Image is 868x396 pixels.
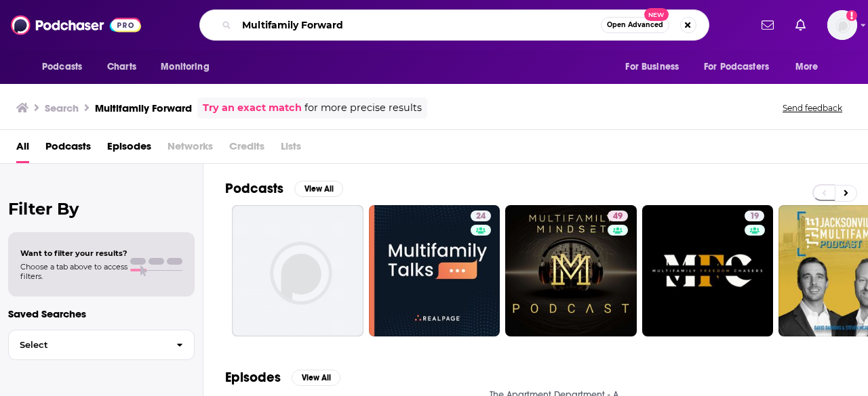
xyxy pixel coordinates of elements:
button: open menu [33,54,100,80]
span: 24 [476,210,486,223]
button: View All [292,370,340,386]
a: 24 [471,211,491,221]
span: 19 [750,210,759,223]
a: 19 [745,211,764,221]
button: Open AdvancedNew [601,17,669,33]
span: Networks [167,135,213,163]
button: open menu [695,54,789,80]
button: Show profile menu [827,10,857,40]
span: Lists [281,135,301,163]
button: open menu [151,54,226,80]
img: Podchaser - Follow, Share and Rate Podcasts [11,12,141,38]
span: Monitoring [161,58,209,76]
a: 49 [608,211,628,221]
a: 19 [642,205,774,336]
span: Choose a tab above to access filters. [20,262,127,281]
span: Credits [229,135,264,163]
h2: Filter By [8,199,195,219]
span: Select [9,340,165,349]
a: Show notifications dropdown [756,14,779,37]
h3: Multifamily Forward [95,102,192,114]
span: New [644,8,669,21]
a: Show notifications dropdown [790,14,811,37]
span: More [795,58,818,76]
a: Podcasts [45,135,91,163]
span: Podcasts [42,58,82,76]
svg: Add a profile image [846,10,857,21]
span: 49 [613,210,623,223]
img: User Profile [827,10,857,40]
button: open menu [616,54,696,80]
span: Want to filter your results? [20,248,127,258]
button: Send feedback [778,102,846,114]
a: Try an exact match [203,100,302,116]
button: View All [294,181,343,197]
h2: Podcasts [225,180,283,197]
a: 49 [505,205,637,336]
span: For Podcasters [704,58,769,76]
span: For Business [625,58,679,76]
h2: Episodes [225,369,281,386]
a: 24 [369,205,500,336]
a: Episodes [107,135,151,163]
h3: Search [45,102,79,114]
a: Charts [98,54,144,80]
span: for more precise results [304,100,422,116]
span: Logged in as emilymcdzillow [827,10,857,40]
span: Charts [107,58,136,76]
button: Select [8,330,195,360]
button: open menu [786,54,835,80]
a: All [16,135,29,163]
input: Search podcasts, credits, & more... [237,14,601,36]
div: Search podcasts, credits, & more... [199,9,709,41]
p: Saved Searches [8,307,195,320]
span: Open Advanced [607,22,663,28]
a: PodcastsView All [225,180,343,197]
a: EpisodesView All [225,369,340,386]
